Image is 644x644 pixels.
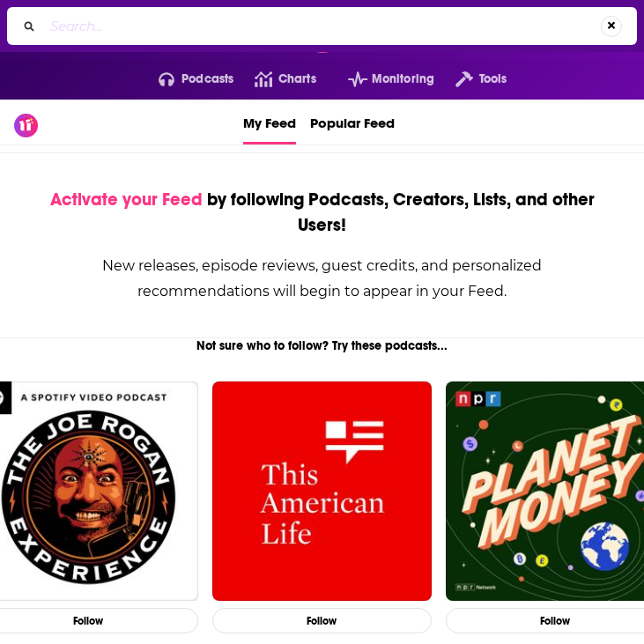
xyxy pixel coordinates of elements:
span: Popular Feed [310,103,395,142]
a: My Feed [243,100,296,144]
a: Charts [233,65,315,93]
button: open menu [434,65,507,93]
div: Search... [7,7,637,45]
span: My Feed [243,103,296,142]
span: Tools [479,67,507,92]
span: Monitoring [372,67,434,92]
span: Podcasts [181,67,233,92]
input: Search... [43,12,601,41]
button: open menu [137,65,234,93]
span: Charts [278,67,316,92]
a: Popular Feed [310,100,395,144]
span: Activate your Feed [50,189,203,211]
button: open menu [327,65,434,93]
button: Follow [212,608,432,633]
img: This American Life [212,381,432,601]
div: by following Podcasts, Creators, Lists, and other Users! [43,187,601,238]
div: New releases, episode reviews, guest credits, and personalized recommendations will begin to appe... [43,253,601,304]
